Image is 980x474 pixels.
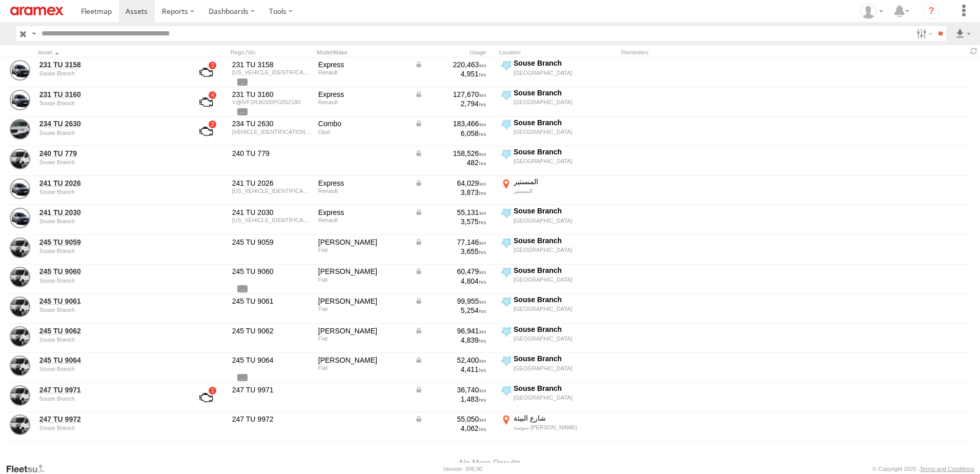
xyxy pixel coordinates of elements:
div: VF1RJK006PG052233 [232,69,311,75]
div: Souse Branch [514,325,616,334]
div: 4,062 [415,424,486,433]
div: Usage [413,49,495,56]
div: [GEOGRAPHIC_DATA] [514,335,616,342]
label: Click to View Current Location [499,88,617,116]
div: Data from Vehicle CANbus [415,355,486,365]
div: Model/Make [317,49,409,56]
div: Location [499,49,617,56]
label: Click to View Current Location [499,266,617,293]
div: undefined [39,70,180,76]
label: Search Query [30,26,38,41]
div: 4,411 [415,365,486,374]
label: Click to View Current Location [499,177,617,205]
label: Click to View Current Location [499,147,617,175]
span: Refresh [968,46,980,56]
div: 4,839 [415,335,486,345]
span: View Asset Details to show all tags [237,108,248,115]
div: Click to Sort [38,49,181,56]
div: 245 TU 9064 [232,355,311,365]
div: Fiat [318,247,407,253]
img: aramex-logo.svg [10,7,64,15]
div: undefined [39,218,180,224]
label: Search Filter Options [912,26,934,41]
div: Data from Vehicle CANbus [415,414,486,424]
div: 4,951 [415,69,486,78]
div: Souse Branch [514,58,616,68]
div: Data from Vehicle CANbus [415,267,486,276]
div: V@IVF1RJK000PG052180 [232,99,311,105]
div: 5,254 [415,306,486,315]
div: Data from Vehicle CANbus [415,385,486,394]
i: ? [923,3,940,19]
label: Export results as... [954,26,972,41]
div: 245 TU 9062 [232,326,311,335]
div: undefined [39,159,180,165]
a: 245 TU 9064 [39,355,180,365]
a: 240 TU 779 [39,149,180,158]
div: Rego./Vin [231,49,313,56]
label: Click to View Current Location [499,325,617,352]
div: © Copyright 2025 - [872,466,974,472]
div: Souse Branch [514,384,616,393]
div: 231 TU 3158 [232,60,311,69]
div: Souse Branch [514,88,616,97]
a: View Asset Details [10,149,30,169]
div: [GEOGRAPHIC_DATA] [514,305,616,312]
div: Souse Branch [514,236,616,245]
div: undefined [39,248,180,254]
span: View Asset Details to show all tags [237,78,248,86]
div: Fiat [318,276,407,283]
label: Click to View Current Location [499,58,617,86]
div: Souse Branch [514,295,616,304]
div: Souse Branch [514,206,616,215]
div: undefined [39,189,180,195]
div: Data from Vehicle CANbus [415,119,486,128]
div: 231 TU 3160 [232,90,311,99]
a: 231 TU 3160 [39,90,180,99]
a: Terms and Conditions [920,466,974,472]
div: undefined [39,100,180,106]
div: 234 TU 2630 [232,119,311,128]
div: undefined [39,366,180,372]
div: [GEOGRAPHIC_DATA] [514,157,616,165]
div: 6,058 [415,129,486,138]
div: 240 TU 779 [232,149,311,158]
div: Data from Vehicle CANbus [415,326,486,335]
a: Visit our Website [6,464,53,474]
label: Click to View Current Location [499,354,617,382]
div: Data from Vehicle CANbus [415,297,486,306]
a: 247 TU 9971 [39,385,180,394]
div: 247 TU 9971 [232,385,311,394]
div: Souse Branch [514,354,616,363]
div: Nejah Benkhalifa [857,4,887,19]
div: Renault [318,188,407,194]
a: View Asset Details [10,238,30,258]
a: 241 TU 2026 [39,179,180,188]
div: Renault [318,69,407,75]
a: 245 TU 9059 [39,238,180,247]
div: [GEOGRAPHIC_DATA] [514,98,616,106]
div: Express [318,90,407,99]
div: Express [318,179,407,188]
div: Souse Branch [514,266,616,275]
div: Fiat [318,335,407,342]
a: View Asset Details [10,179,30,199]
div: W0VEF9HPANJ747940 [232,129,311,135]
div: Data from Vehicle CANbus [415,60,486,69]
label: Click to View Current Location [499,413,617,441]
div: Souse Branch [514,118,616,127]
a: View Asset with Fault/s [187,385,225,410]
div: [GEOGRAPHIC_DATA] [514,128,616,135]
a: View Asset Details [10,326,30,347]
a: View Asset Details [10,60,30,81]
label: Click to View Current Location [499,118,617,146]
a: View Asset with Fault/s [187,119,225,144]
div: 245 TU 9060 [232,267,311,276]
div: المنستير [514,177,616,186]
a: View Asset Details [10,414,30,435]
div: Express [318,60,407,69]
label: Click to View Current Location [499,206,617,234]
div: undefined [39,307,180,313]
div: شارع البيئة [514,413,616,423]
a: 234 TU 2630 [39,119,180,128]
